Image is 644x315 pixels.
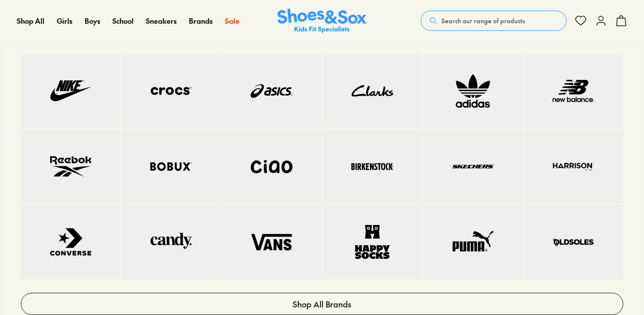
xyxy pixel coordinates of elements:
span: School [112,16,134,26]
a: Girls [57,16,72,26]
span: Shop All [17,16,45,26]
a: Brands [189,16,213,26]
span: Shop All Brands [293,298,351,310]
a: Sneakers [146,16,177,26]
a: Shoes & Sox [277,9,367,33]
span: Sneakers [146,16,177,26]
img: SNS_Logo_Responsive.svg [277,9,367,33]
a: Sale [225,16,239,26]
span: Search our range of products [441,16,525,25]
a: Boys [85,16,100,26]
button: Search our range of products [421,11,567,31]
a: Shop All Brands [21,293,623,315]
span: Brands [189,16,213,26]
button: Open gorgias live chat [5,4,35,34]
span: Sale [225,16,239,26]
span: Girls [57,16,72,26]
a: School [112,16,134,26]
span: Boys [85,16,100,26]
a: Shop All [17,16,45,26]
